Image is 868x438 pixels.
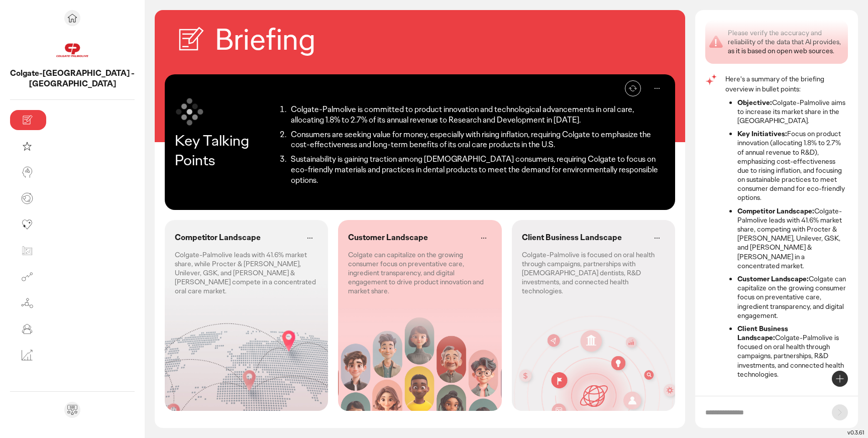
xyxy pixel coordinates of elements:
[348,233,428,243] p: Customer Landscape
[288,104,665,126] li: Colgate-Palmolive is committed to product innovation and technological advancements in oral care,...
[728,28,844,56] div: Please verify the accuracy and reliability of the data that AI provides, as it is based on open w...
[522,250,665,296] p: Colgate-Palmolive is focused on oral health through campaigns, partnerships with [DEMOGRAPHIC_DAT...
[737,274,848,320] li: Colgate can capitalize on the growing consumer focus on preventative care, ingredient transparenc...
[175,250,318,296] p: Colgate-Palmolive leads with 41.6% market share, while Procter & [PERSON_NAME], Unilever, GSK, an...
[288,154,665,185] li: Sustainability is gaining traction among [DEMOGRAPHIC_DATA] consumers, requiring Colgate to focus...
[348,250,491,296] p: Colgate can capitalize on the growing consumer focus on preventative care, ingredient transparenc...
[737,324,848,379] li: Colgate-Palmolive is focused on oral health through campaigns, partnerships, R&D investments, and...
[625,80,641,96] button: Refresh
[10,68,135,89] p: Colgate-Palmolive - USA
[737,274,809,283] strong: Customer Landscape:
[737,129,787,138] strong: Key Initiatives:
[737,98,848,126] li: Colgate-Palmolive aims to increase its market share in the [GEOGRAPHIC_DATA].
[215,20,315,59] h2: Briefing
[725,74,848,94] p: Here's a summary of the briefing overview in bullet points:
[737,206,814,215] strong: Competitor Landscape:
[175,96,205,127] img: symbol
[737,206,848,270] li: Colgate-Palmolive leads with 41.6% market share, competing with Procter & [PERSON_NAME], Unilever...
[175,233,261,243] p: Competitor Landscape
[288,130,665,151] li: Consumers are seeking value for money, especially with rising inflation, requiring Colgate to emp...
[522,233,622,243] p: Client Business Landscape
[737,324,788,342] strong: Client Business Landscape:
[54,32,90,68] img: project avatar
[175,131,275,170] p: Key Talking Points
[737,98,772,107] strong: Objective:
[64,402,80,418] div: Send feedback
[737,129,848,202] li: Focus on product innovation (allocating 1.8% to 2.7% of annual revenue to R&D), emphasizing cost-...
